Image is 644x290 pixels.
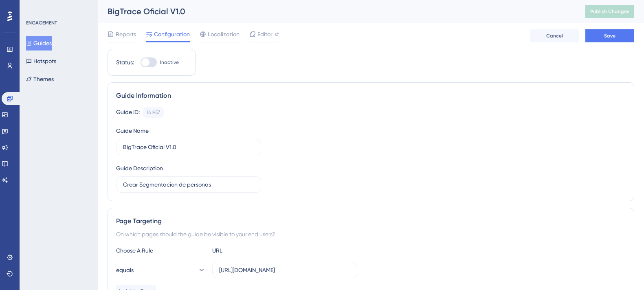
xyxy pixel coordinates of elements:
span: Editor [257,29,273,39]
button: Publish Changes [585,5,634,18]
div: Status: [116,57,134,67]
span: Publish Changes [590,8,629,15]
button: Cancel [530,29,579,42]
input: yourwebsite.com/path [219,266,350,275]
div: Choose A Rule [116,246,206,255]
input: Type your Guide’s Name here [123,143,254,152]
div: Guide ID: [116,107,140,118]
button: Save [585,29,634,42]
span: Reports [116,29,136,39]
span: equals [116,265,134,275]
div: Guide Name [116,126,149,136]
div: ENGAGEMENT [26,20,57,26]
div: BigTrace Oficial V1.0 [108,6,565,17]
div: URL [212,246,302,255]
span: Cancel [546,33,563,39]
span: Save [604,33,615,39]
div: Page Targeting [116,216,626,226]
button: Guides [26,36,52,51]
span: Localization [208,29,240,39]
div: Guide Description [116,163,163,173]
span: Configuration [154,29,190,39]
div: Guide Information [116,91,626,101]
button: equals [116,262,206,278]
input: Type your Guide’s Description here [123,180,254,189]
div: 141957 [147,109,160,116]
span: Inactive [160,59,179,66]
button: Themes [26,72,54,86]
div: On which pages should the guide be visible to your end users? [116,229,626,239]
button: Hotspots [26,54,56,68]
